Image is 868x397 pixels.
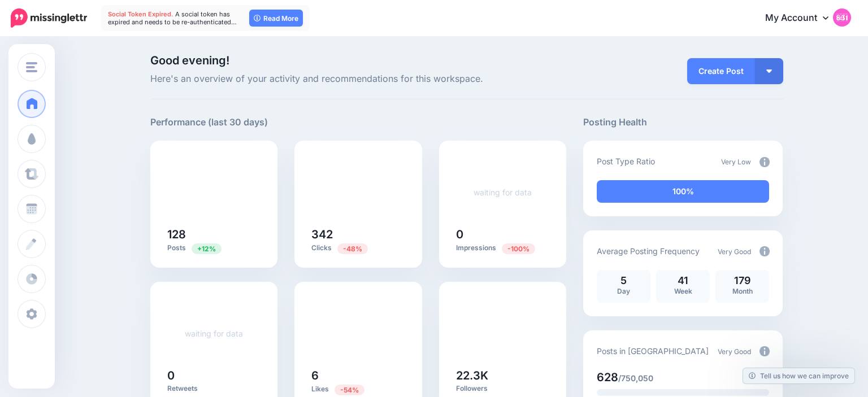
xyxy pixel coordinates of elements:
p: Clicks [311,243,405,254]
p: Posts in [GEOGRAPHIC_DATA] [597,344,709,357]
span: Very Low [721,158,751,166]
h5: Posting Health [583,115,783,129]
span: Here's an overview of your activity and recommendations for this workspace. [150,72,567,86]
span: Social Token Expired. [108,10,173,18]
img: info-circle-grey.png [759,246,770,256]
a: Read More [249,10,303,27]
span: 628 [597,370,618,384]
img: Missinglettr [11,8,87,28]
p: Followers [456,384,550,393]
p: 5 [602,276,645,286]
img: arrow-down-white.png [766,69,772,73]
p: Retweets [167,384,261,393]
img: info-circle-grey.png [759,157,770,167]
div: 100% of your posts in the last 30 days have been from Drip Campaigns [597,180,769,203]
p: Impressions [456,243,550,254]
span: /750,050 [618,373,653,383]
a: Create Post [687,58,755,84]
a: waiting for data [185,329,243,338]
p: Posts [167,243,261,254]
h5: 22.3K [456,370,550,381]
span: Previous period: 114 [192,243,222,254]
img: menu.png [26,62,37,72]
a: My Account [754,5,851,32]
span: Previous period: 530 [502,243,535,254]
h5: 0 [456,229,550,240]
p: Likes [311,384,405,395]
h5: 0 [167,370,261,381]
h5: 128 [167,229,261,240]
h5: 6 [311,370,405,381]
span: Good evening! [150,54,229,67]
span: Very Good [718,347,751,356]
span: Month [732,287,753,295]
span: A social token has expired and needs to be re-authenticated… [108,10,237,26]
a: Tell us how we can improve [743,368,854,383]
h5: Performance (last 30 days) [150,115,268,129]
p: Average Posting Frequency [597,245,700,258]
span: Previous period: 13 [335,385,364,395]
h5: 342 [311,229,405,240]
span: Day [617,287,630,295]
p: 179 [721,276,763,286]
p: Post Type Ratio [597,155,655,168]
a: waiting for data [474,187,532,197]
span: Very Good [718,247,751,256]
span: Week [674,287,692,295]
img: info-circle-grey.png [759,346,770,356]
p: 41 [662,276,704,286]
span: Previous period: 657 [337,243,368,254]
